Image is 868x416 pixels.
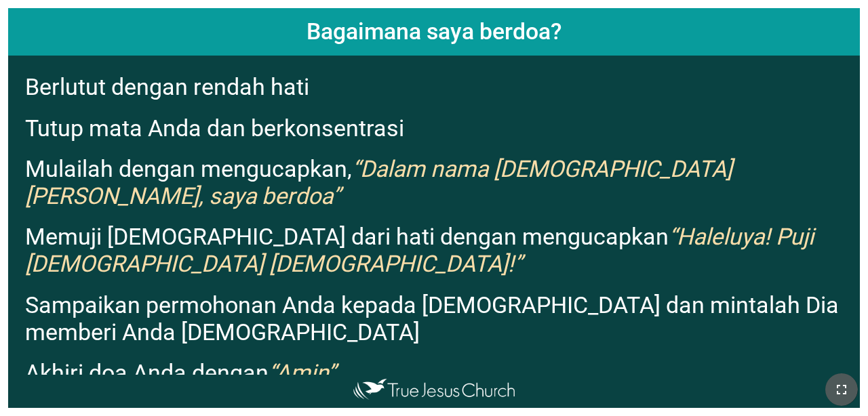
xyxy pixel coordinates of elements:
em: “Haleluya! Puji [DEMOGRAPHIC_DATA] [DEMOGRAPHIC_DATA]!” [25,223,814,277]
p: Berlutut dengan rendah hati [25,73,852,100]
p: Memuji [DEMOGRAPHIC_DATA] dari hati dengan mengucapkan [25,223,852,277]
p: Sampaikan permohonan Anda kepada [DEMOGRAPHIC_DATA] dan mintalah Dia memberi Anda [DEMOGRAPHIC_DATA] [25,291,852,346]
em: “Amin” [269,359,336,386]
h1: Bagaimana saya berdoa? [8,8,860,56]
p: Akhiri doa Anda dengan [25,359,852,386]
p: Tutup mata Anda dan berkonsentrasi [25,115,852,142]
em: “Dalam nama [DEMOGRAPHIC_DATA] [PERSON_NAME], saya berdoa” [25,155,732,209]
p: Mulailah dengan mengucapkan, [25,155,852,209]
